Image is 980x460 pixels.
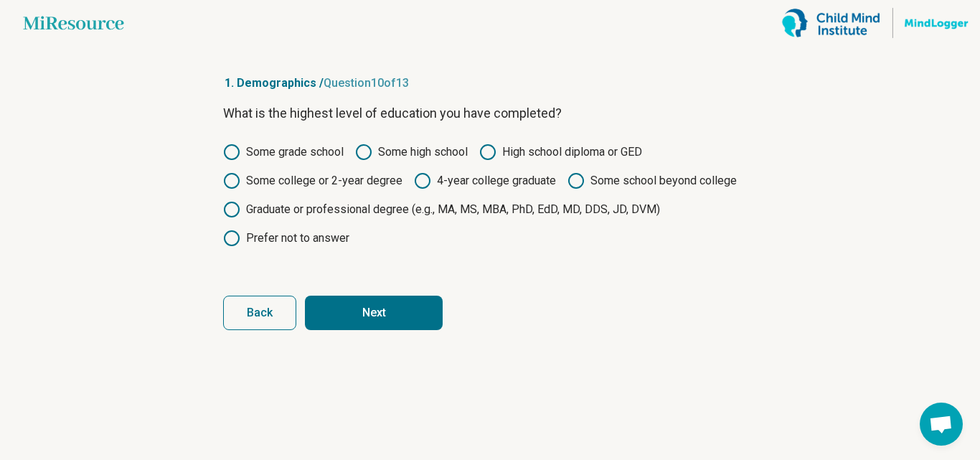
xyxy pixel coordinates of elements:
[355,144,468,161] label: Some high school
[920,403,963,446] div: Open chat
[567,172,737,189] label: Some school beyond college
[223,201,660,218] label: Graduate or professional degree (e.g., MA, MS, MBA, PhD, EdD, MD, DDS, JD, DVM)
[223,103,757,123] p: What is the highest level of education you have completed?
[223,230,349,247] label: Prefer not to answer
[305,296,443,330] button: Next
[223,172,402,189] label: Some college or 2-year degree
[479,144,642,161] label: High school diploma or GED
[223,75,757,92] p: 1. Demographics /
[223,144,344,161] label: Some grade school
[247,307,273,319] span: Back
[414,172,556,189] label: 4-year college graduate
[324,76,409,90] span: Question 10 of 13
[223,296,296,330] button: Back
